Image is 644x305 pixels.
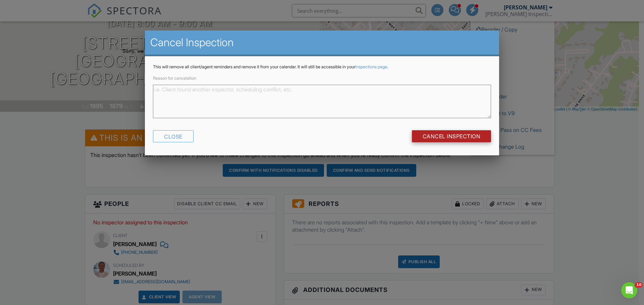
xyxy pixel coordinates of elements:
[153,76,196,81] label: Reason for cancelation
[153,130,194,142] div: Close
[355,64,387,69] a: Inspections page
[150,36,494,49] h2: Cancel Inspection
[621,282,637,298] iframe: Intercom live chat
[412,130,491,142] input: Cancel Inspection
[635,282,643,288] span: 10
[153,64,491,70] p: This will remove all client/agent reminders and remove it from your calendar. It will still be ac...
